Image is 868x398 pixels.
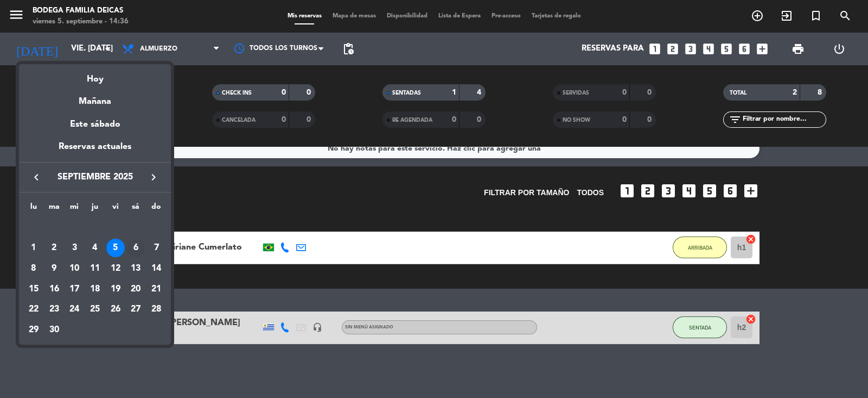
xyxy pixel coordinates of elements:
td: 23 de septiembre de 2025 [44,299,65,320]
td: 21 de septiembre de 2025 [146,279,167,300]
td: 25 de septiembre de 2025 [85,299,105,320]
td: 28 de septiembre de 2025 [146,299,167,320]
div: 2 [45,239,63,257]
div: 12 [106,259,125,278]
td: 24 de septiembre de 2025 [64,299,85,320]
div: 22 [24,300,43,319]
i: keyboard_arrow_right [147,171,160,184]
div: 10 [65,259,84,278]
td: 8 de septiembre de 2025 [23,258,44,279]
div: 24 [65,300,84,319]
div: 19 [106,280,125,298]
i: keyboard_arrow_left [30,171,43,184]
div: 27 [126,300,145,319]
td: 3 de septiembre de 2025 [64,238,85,258]
td: 11 de septiembre de 2025 [85,258,105,279]
div: 8 [24,259,43,278]
td: 13 de septiembre de 2025 [126,258,146,279]
div: Hoy [19,64,171,86]
th: sábado [126,201,146,217]
div: 14 [147,259,165,278]
div: 6 [126,239,145,257]
div: 23 [45,300,63,319]
td: 14 de septiembre de 2025 [146,258,167,279]
td: SEP. [23,217,167,238]
td: 12 de septiembre de 2025 [105,258,126,279]
th: martes [44,201,65,217]
div: 18 [86,280,104,298]
div: 7 [147,239,165,257]
div: 15 [24,280,43,298]
div: 30 [45,321,63,339]
td: 1 de septiembre de 2025 [23,238,44,258]
div: 28 [147,300,165,319]
td: 17 de septiembre de 2025 [64,279,85,300]
td: 9 de septiembre de 2025 [44,258,65,279]
button: keyboard_arrow_right [144,170,163,184]
td: 15 de septiembre de 2025 [23,279,44,300]
div: 5 [106,239,125,257]
td: 18 de septiembre de 2025 [85,279,105,300]
td: 20 de septiembre de 2025 [126,279,146,300]
td: 16 de septiembre de 2025 [44,279,65,300]
td: 26 de septiembre de 2025 [105,299,126,320]
td: 10 de septiembre de 2025 [64,258,85,279]
td: 30 de septiembre de 2025 [44,320,65,340]
div: 1 [24,239,43,257]
div: 13 [126,259,145,278]
div: 16 [45,280,63,298]
div: Reservas actuales [19,140,171,162]
span: septiembre 2025 [46,170,144,184]
td: 2 de septiembre de 2025 [44,238,65,258]
div: 25 [86,300,104,319]
td: 4 de septiembre de 2025 [85,238,105,258]
th: viernes [105,201,126,217]
th: jueves [85,201,105,217]
div: 26 [106,300,125,319]
div: Este sábado [19,109,171,140]
td: 29 de septiembre de 2025 [23,320,44,340]
div: 4 [86,239,104,257]
div: 20 [126,280,145,298]
th: domingo [146,201,167,217]
div: 3 [65,239,84,257]
td: 7 de septiembre de 2025 [146,238,167,258]
td: 5 de septiembre de 2025 [105,238,126,258]
div: 21 [147,280,165,298]
td: 27 de septiembre de 2025 [126,299,146,320]
div: 11 [86,259,104,278]
div: Mañana [19,86,171,109]
div: 29 [24,321,43,339]
td: 19 de septiembre de 2025 [105,279,126,300]
div: 9 [45,259,63,278]
div: 17 [65,280,84,298]
td: 6 de septiembre de 2025 [126,238,146,258]
button: keyboard_arrow_left [27,170,46,184]
th: lunes [23,201,44,217]
td: 22 de septiembre de 2025 [23,299,44,320]
th: miércoles [64,201,85,217]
